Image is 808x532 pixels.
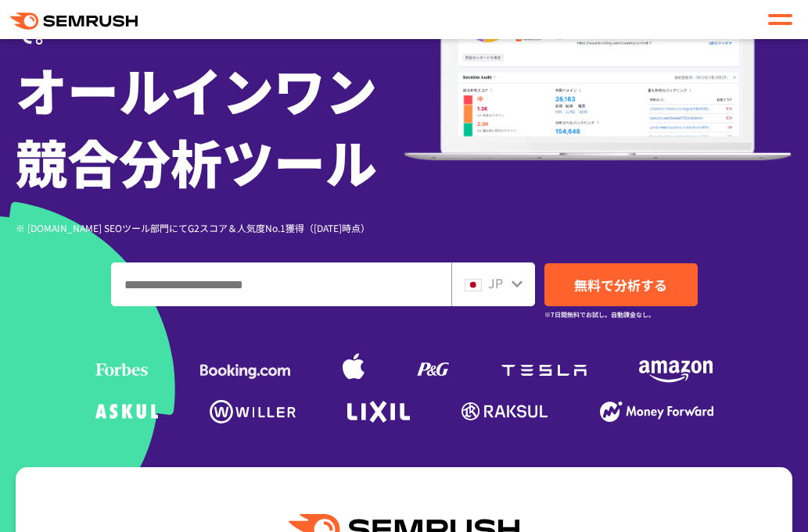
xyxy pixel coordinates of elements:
div: ※ [DOMAIN_NAME] SEOツール部門にてG2スコア＆人気度No.1獲得（[DATE]時点） [16,220,404,235]
small: ※7日間無料でお試し。自動課金なし。 [544,307,655,322]
input: ドメイン、キーワードまたはURLを入力してください [112,263,451,305]
span: 無料で分析する [574,275,667,295]
h1: オールインワン 競合分析ツール [16,53,404,197]
span: JP [488,273,503,292]
a: 無料で分析する [544,263,698,306]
